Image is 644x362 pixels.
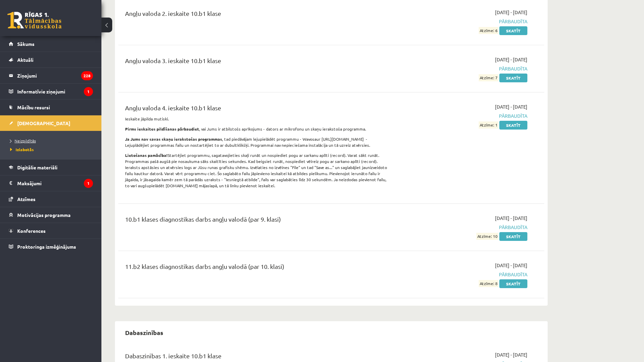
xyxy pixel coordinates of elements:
span: Mācību resursi [17,104,50,110]
span: [DATE] - [DATE] [495,56,527,63]
div: 11.b2 klases diagnostikas darbs angļu valodā (par 10. klasi) [125,262,390,274]
a: Skatīt [499,121,527,130]
span: Izlabotās [10,147,34,152]
a: Skatīt [499,279,527,288]
a: Izlabotās [10,146,95,152]
a: Sākums [9,36,93,52]
a: Aktuāli [9,52,93,67]
i: 1 [84,179,93,188]
a: Maksājumi1 [9,175,93,191]
span: Atzīme: 7 [479,74,498,81]
span: Motivācijas programma [17,212,71,218]
legend: Ziņojumi [17,68,93,83]
a: Konferences [9,223,93,239]
span: Atzīme: 6 [479,27,498,34]
div: Angļu valoda 2. ieskaite 10.b1 klase [125,9,390,21]
div: 10.b1 klases diagnostikas darbs angļu valodā (par 9. klasi) [125,215,390,227]
span: Atzīme: 8 [479,280,498,287]
span: Aktuāli [17,57,33,63]
p: , tad piedāvājam lejupielādēt programmu - Wavosaur [URL][DOMAIN_NAME] - Lejuplādējiet programmas ... [125,136,390,148]
a: Atzīmes [9,191,93,207]
span: [DATE] - [DATE] [495,351,527,358]
a: Proktoringa izmēģinājums [9,239,93,254]
a: Motivācijas programma [9,207,93,223]
div: Angļu valoda 4. ieskaite 10.b1 klase [125,103,390,116]
span: Pārbaudīta [400,112,527,119]
span: Atzīme: 10 [476,233,498,240]
span: Sākums [17,41,34,47]
h2: Dabaszinības [118,325,170,340]
span: Digitālie materiāli [17,164,57,170]
legend: Informatīvie ziņojumi [17,84,93,99]
span: [DATE] - [DATE] [495,103,527,110]
span: Atzīmes [17,196,35,202]
a: Informatīvie ziņojumi1 [9,84,93,99]
span: [DATE] - [DATE] [495,9,527,16]
span: [DEMOGRAPHIC_DATA] [17,120,70,126]
strong: Pirms ieskaites pildīšanas pārbaudiet [125,126,199,132]
div: Angļu valoda 3. ieskaite 10.b1 klase [125,56,390,68]
span: [DATE] - [DATE] [495,215,527,222]
a: Skatīt [499,74,527,82]
span: Neizpildītās [10,138,36,143]
span: Proktoringa izmēģinājums [17,244,76,250]
a: Neizpildītās [10,138,95,144]
a: Ziņojumi228 [9,68,93,83]
span: Pārbaudīta [400,224,527,231]
i: 1 [84,87,93,96]
span: Atzīme: 1 [479,121,498,129]
span: Konferences [17,228,46,234]
a: [DEMOGRAPHIC_DATA] [9,115,93,131]
span: Pārbaudīta [400,18,527,25]
p: Ieskaite jāpilda mutiski. [125,116,390,122]
strong: Ja Jums nav savas skaņu ierakstošas programmas [125,136,222,142]
legend: Maksājumi [17,175,93,191]
p: Startējiet programmu, sagatavojieties skaļi runāt un nospiediet pogu ar sarkanu aplīti (record). ... [125,152,390,189]
strong: Lietošanas pamācība! [125,152,168,158]
a: Mācību resursi [9,100,93,115]
span: Pārbaudīta [400,65,527,72]
span: [DATE] - [DATE] [495,262,527,269]
p: , vai Jums ir atbilstošs aprīkojums - dators ar mikrofonu un skaņu ierakstoša programma. [125,126,390,132]
i: 228 [81,71,93,80]
a: Skatīt [499,26,527,35]
span: Pārbaudīta [400,271,527,278]
a: Digitālie materiāli [9,160,93,175]
a: Rīgas 1. Tālmācības vidusskola [7,12,62,29]
a: Skatīt [499,232,527,241]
